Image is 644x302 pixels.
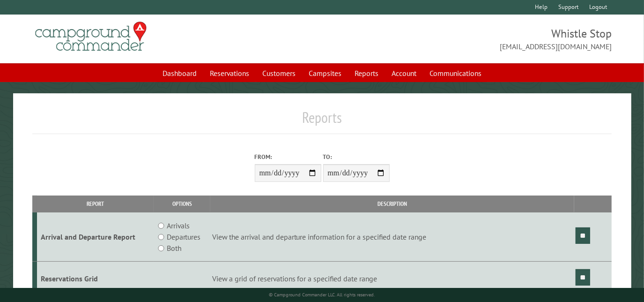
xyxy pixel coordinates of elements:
[167,220,190,231] label: Arrivals
[269,292,375,298] small: © Campground Commander LLC. All rights reserved.
[303,64,347,82] a: Campsites
[167,242,181,254] label: Both
[167,231,201,242] label: Departures
[255,152,321,161] label: From:
[210,262,574,296] td: View a grid of reservations for a specified date range
[204,64,255,82] a: Reservations
[210,212,574,262] td: View the arrival and departure information for a specified date range
[37,212,154,262] td: Arrival and Departure Report
[154,196,210,212] th: Options
[37,196,154,212] th: Report
[32,18,149,55] img: Campground Commander
[424,64,487,82] a: Communications
[210,196,574,212] th: Description
[257,64,301,82] a: Customers
[386,64,422,82] a: Account
[349,64,384,82] a: Reports
[32,108,612,134] h1: Reports
[322,26,612,52] span: Whistle Stop [EMAIL_ADDRESS][DOMAIN_NAME]
[323,152,390,161] label: To:
[157,64,202,82] a: Dashboard
[37,262,154,296] td: Reservations Grid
